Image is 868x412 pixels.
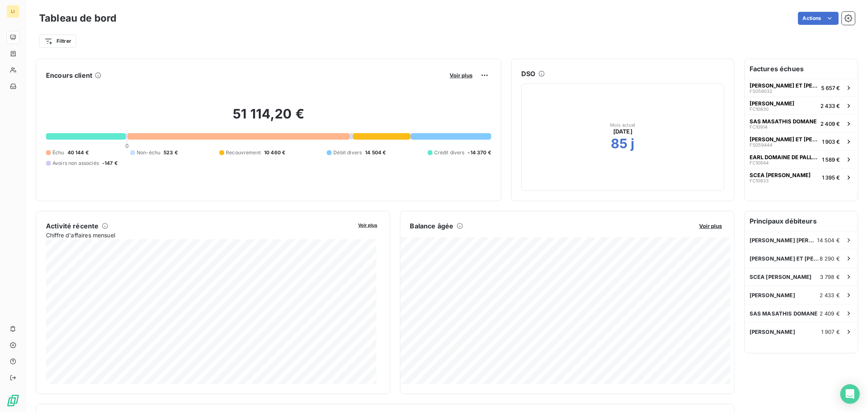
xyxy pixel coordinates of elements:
[52,160,99,167] span: Avoirs non associés
[46,106,491,130] h2: 51 114,20 €
[822,138,840,145] span: 1 903 €
[521,69,535,79] h6: DSO
[750,329,795,335] span: [PERSON_NAME]
[745,132,858,150] button: [PERSON_NAME] ET [PERSON_NAME]FS0594441 903 €
[820,310,840,317] span: 2 409 €
[7,394,20,407] img: Logo LeanPay
[750,172,811,178] span: SCEA [PERSON_NAME]
[818,237,840,243] span: 14 504 €
[745,168,858,186] button: SCEA [PERSON_NAME]FC108331 395 €
[39,35,77,48] button: Filtrer
[226,149,261,156] span: Recouvrement
[820,274,840,280] span: 3 798 €
[356,221,380,228] button: Voir plus
[7,5,20,18] div: LI
[750,160,769,165] span: FC10844
[125,142,129,149] span: 0
[137,149,160,156] span: Non-échu
[46,221,98,231] h6: Activité récente
[745,114,858,132] button: SAS MASATHIS DOMANEFC109142 409 €
[750,125,767,129] span: FC10914
[798,12,839,25] button: Actions
[820,103,840,109] span: 2 433 €
[46,70,92,80] h6: Encours client
[750,274,812,280] span: SCEA [PERSON_NAME]
[745,79,858,96] button: [PERSON_NAME] ET [PERSON_NAME]FS0590325 657 €
[750,107,769,112] span: FC10830
[750,237,818,243] span: [PERSON_NAME] [PERSON_NAME]
[610,123,636,127] span: Mois actuel
[52,149,64,156] span: Échu
[750,255,820,262] span: [PERSON_NAME] ET [PERSON_NAME]
[745,96,858,114] button: [PERSON_NAME]FC108302 433 €
[410,221,454,231] h6: Balance âgée
[365,149,386,156] span: 14 504 €
[750,178,769,183] span: FC10833
[468,149,491,156] span: -14 370 €
[745,150,858,168] button: EARL DOMAINE DE PALLUSFC108441 589 €
[750,82,818,89] span: [PERSON_NAME] ET [PERSON_NAME]
[750,154,819,160] span: EARL DOMAINE DE PALLUS
[359,222,378,228] span: Voir plus
[697,222,724,230] button: Voir plus
[750,100,794,107] span: [PERSON_NAME]
[750,310,818,317] span: SAS MASATHIS DOMANE
[821,329,840,335] span: 1 907 €
[820,121,840,127] span: 2 409 €
[840,384,860,404] div: Open Intercom Messenger
[750,142,772,147] span: FS059444
[447,72,475,79] button: Voir plus
[821,85,840,91] span: 5 657 €
[820,292,840,298] span: 2 433 €
[613,127,632,136] span: [DATE]
[822,156,840,163] span: 1 589 €
[264,149,285,156] span: 10 460 €
[333,149,362,156] span: Débit divers
[164,149,178,156] span: 523 €
[745,59,858,79] h6: Factures échues
[750,118,817,125] span: SAS MASATHIS DOMANE
[611,136,627,152] h2: 85
[750,136,819,142] span: [PERSON_NAME] ET [PERSON_NAME]
[820,255,840,262] span: 8 290 €
[102,160,118,167] span: -147 €
[450,72,472,79] span: Voir plus
[750,89,772,94] span: FS059032
[434,149,465,156] span: Crédit divers
[68,149,89,156] span: 40 144 €
[39,11,116,26] h3: Tableau de bord
[631,136,635,152] h2: j
[745,211,858,231] h6: Principaux débiteurs
[699,223,722,229] span: Voir plus
[822,174,840,181] span: 1 395 €
[750,292,795,298] span: [PERSON_NAME]
[46,231,353,239] span: Chiffre d'affaires mensuel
